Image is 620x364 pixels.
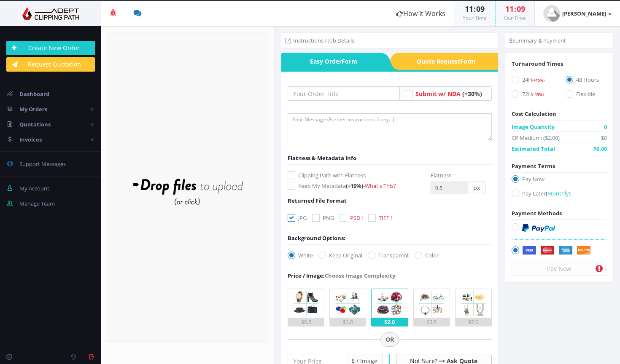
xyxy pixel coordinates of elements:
label: Flatness: [431,171,453,179]
img: Adept Graphics [6,7,95,20]
span: Cost Calculation [512,110,556,118]
label: Clipping Path with Flatness [288,171,424,179]
div: Background Options: [288,234,345,242]
span: Returned File Format [288,197,347,204]
i: Form [460,57,476,65]
label: JPG [288,214,307,222]
span: Payment Methods [512,209,562,217]
span: Easy Order [281,53,379,70]
span: Image Quantity [512,123,555,131]
img: 5.png [459,289,488,318]
a: Create New Order [6,41,95,55]
span: CP Medium: ($2.00) [512,134,560,142]
span: Price / Image: [288,272,325,279]
span: Estimated Total [512,145,555,153]
a: Request Quotation [6,57,95,72]
label: 72H [512,90,553,101]
input: Your Order Title [288,86,400,101]
a: (-15%) [532,90,544,98]
span: Payment Terms [512,162,555,170]
a: What's This? [365,182,396,190]
div: $3.5 [414,318,450,326]
div: Choose Image Complexity [288,271,395,280]
label: Transparent [368,251,409,260]
small: Your Time [463,14,487,21]
label: Color [415,251,439,260]
span: 09 [476,4,485,14]
li: Summary & Payment [509,36,566,45]
span: $0.00 [593,145,607,153]
img: user_default.jpg [543,5,560,22]
label: 24H [512,75,553,87]
a: [PERSON_NAME] [535,1,620,26]
span: Submit w/ NDA [415,90,461,98]
i: Form [342,57,357,65]
span: 11 [465,4,473,14]
div: $1.0 [330,318,366,326]
span: Turnaround Times [512,60,563,67]
span: 0 [604,123,607,131]
span: My Orders [19,105,47,113]
img: 1.png [292,289,321,318]
span: My Account [19,185,49,192]
img: Securely by Stripe [522,246,591,255]
label: 48 Hours [566,75,607,87]
label: Keep Original [318,251,362,260]
img: PayPal [522,224,555,232]
img: 2.png [334,289,362,318]
span: OR [380,332,399,347]
label: Flexible [566,90,607,101]
img: 3.png [375,289,404,318]
span: PSD ! [350,214,363,222]
span: Dashboard [19,90,49,98]
img: 4.png [417,289,446,318]
span: (+30%) [462,90,482,98]
span: Flatness & Metadata Info [288,154,356,162]
span: : [473,4,476,14]
span: px [468,182,485,194]
span: (+10%) [346,182,363,190]
li: Instructions / Job Details [286,36,354,45]
div: $0.5 [288,318,324,326]
span: (-15%) [532,92,544,97]
span: 09 [517,4,525,14]
span: Support Messages [19,160,66,168]
strong: [PERSON_NAME] [562,10,606,17]
a: (+15%) [532,76,545,83]
span: $0 [601,134,607,142]
a: (Monthly) [546,190,571,197]
span: Quote Request [400,53,498,70]
a: Quote RequestForm [400,53,498,70]
a: Submit w/ NDA (+30%) [415,90,482,98]
label: Pay Later [512,189,607,201]
span: Monthly [547,190,569,197]
span: : [514,4,517,14]
label: White [288,251,313,260]
a: Easy OrderForm [281,53,379,70]
a: How It Works [388,1,454,26]
span: Manage Team [19,200,55,207]
small: Our Time [504,14,526,21]
div: $7.0 [456,318,491,326]
label: PNG [312,214,334,222]
span: (+15%) [532,78,545,83]
span: 11 [505,4,514,14]
div: $2.0 [372,318,407,326]
label: Pay Now [512,175,607,186]
span: TIFF ! [379,214,392,222]
span: Quotations [19,120,51,128]
label: Keep My Metadata - [288,182,424,190]
span: Invoices [19,136,42,143]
